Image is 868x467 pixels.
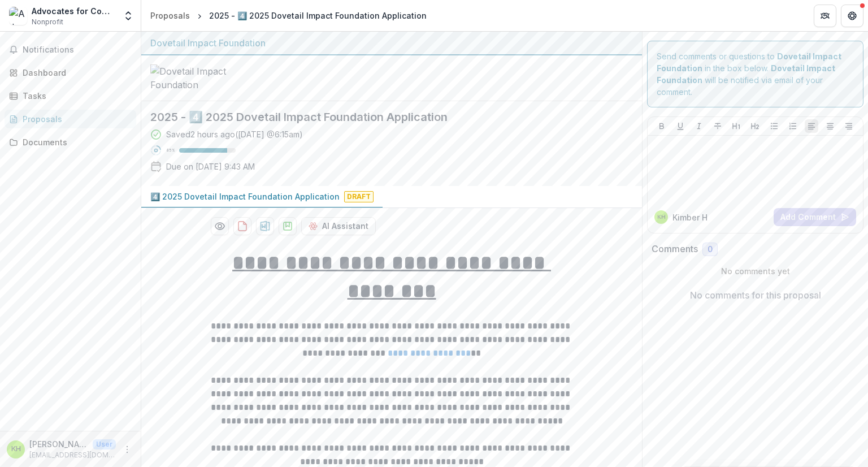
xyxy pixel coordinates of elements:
button: Open entity switcher [120,5,136,27]
span: Nonprofit [32,17,63,27]
h2: Comments [652,244,698,254]
img: Advocates for Community Transformation [9,7,27,25]
span: Notifications [23,45,132,55]
button: Italicize [692,119,706,133]
button: Align Center [823,119,837,133]
a: Documents [5,133,136,152]
button: Strike [711,119,724,133]
img: Dovetail Impact Foundation [150,64,263,92]
button: Bold [655,119,669,133]
p: Due on [DATE] 9:43 AM [166,161,255,172]
button: Partners [814,5,836,27]
p: No comments for this proposal [690,288,821,302]
button: download-proposal [233,217,251,235]
a: Proposals [5,110,136,128]
button: download-proposal [279,217,297,235]
div: Tasks [23,90,127,102]
a: Proposals [146,7,194,24]
h2: 2025 - 4️⃣ 2025 Dovetail Impact Foundation Application [150,110,615,124]
button: Bullet List [767,119,781,133]
p: 85 % [166,146,175,154]
div: Kimber Hartmann [657,214,666,220]
button: download-proposal [256,217,274,235]
button: Notifications [5,41,136,59]
nav: breadcrumb [146,7,431,24]
button: Preview 91aa803c-30e4-4574-a627-7e49e0a727ca-0.pdf [211,217,229,235]
div: Documents [23,136,127,148]
button: Align Right [842,119,856,133]
button: Heading 1 [730,119,743,133]
div: Proposals [23,113,127,125]
div: Kimber Hartmann [11,446,21,453]
div: Dashboard [23,67,127,79]
button: More [120,443,134,456]
p: [PERSON_NAME] [29,438,88,450]
p: User [93,439,116,449]
p: Kimber H [672,211,708,223]
div: Advocates for Community Transformation [32,5,116,17]
span: 0 [708,245,713,254]
button: Heading 2 [748,119,762,133]
p: No comments yet [652,265,859,277]
button: Get Help [841,5,863,27]
div: Saved 2 hours ago ( [DATE] @ 6:15am ) [166,128,303,140]
a: Dashboard [5,63,136,82]
div: Dovetail Impact Foundation [150,36,633,50]
p: [EMAIL_ADDRESS][DOMAIN_NAME] [29,450,116,460]
button: Underline [674,119,687,133]
div: Send comments or questions to in the box below. will be notified via email of your comment. [647,41,863,107]
p: 4️⃣ 2025 Dovetail Impact Foundation Application [150,191,340,202]
div: Proposals [150,10,190,21]
span: Draft [344,191,374,202]
button: Align Left [805,119,818,133]
button: Add Comment [774,208,856,226]
button: Ordered List [786,119,800,133]
a: Tasks [5,87,136,105]
button: AI Assistant [301,217,376,235]
div: 2025 - 4️⃣ 2025 Dovetail Impact Foundation Application [209,10,427,21]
